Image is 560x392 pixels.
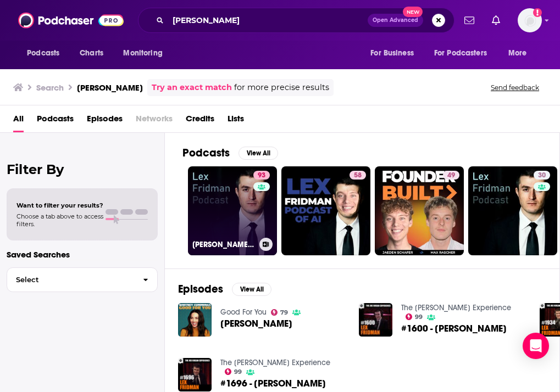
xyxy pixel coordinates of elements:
span: 99 [234,369,242,374]
a: Show notifications dropdown [460,11,479,30]
button: View All [239,147,278,160]
span: 58 [354,170,362,181]
a: 49 [375,166,464,255]
div: Search podcasts, credits, & more... [138,8,454,33]
a: 99 [225,368,242,375]
span: Podcasts [27,46,59,61]
a: 30 [534,171,550,180]
span: 79 [280,310,288,315]
button: Show profile menu [518,8,542,32]
a: The Joe Rogan Experience [220,358,330,367]
a: Episodes [87,110,123,132]
span: 99 [415,315,423,320]
img: #1696 - Lex Fridman [178,358,212,391]
button: View All [232,283,271,296]
span: for more precise results [234,81,329,94]
h2: Podcasts [182,146,230,160]
button: open menu [115,43,176,64]
a: Charts [73,43,110,64]
img: #1600 - Lex Fridman [359,303,392,337]
a: 49 [443,171,459,180]
a: EpisodesView All [178,282,271,296]
button: Send feedback [487,83,542,92]
p: Saved Searches [7,249,158,260]
a: 58 [350,171,366,180]
svg: Add a profile image [533,8,542,17]
a: PodcastsView All [182,146,278,160]
button: open menu [363,43,428,64]
span: Monitoring [123,46,162,61]
a: 93 [253,171,270,180]
h2: Episodes [178,282,223,296]
a: Lists [228,110,244,132]
span: #1696 - [PERSON_NAME] [220,379,326,388]
h3: [PERSON_NAME] Podcast [192,240,255,249]
a: Try an exact match [152,81,232,94]
a: 93[PERSON_NAME] Podcast [188,166,277,255]
img: Lex Fridman [178,303,212,337]
span: Networks [136,110,173,132]
span: For Podcasters [434,46,487,61]
a: Lex Fridman [220,319,292,328]
a: The Joe Rogan Experience [401,303,511,312]
span: 30 [538,170,546,181]
input: Search podcasts, credits, & more... [168,12,368,29]
h3: [PERSON_NAME] [77,82,143,93]
span: 93 [258,170,265,181]
span: Want to filter your results? [16,201,103,209]
span: Charts [80,46,103,61]
a: 99 [406,313,423,320]
a: #1600 - Lex Fridman [401,324,507,333]
a: Credits [186,110,214,132]
span: Open Advanced [373,18,418,23]
a: Good For You [220,307,267,317]
span: More [508,46,527,61]
a: 79 [271,309,289,316]
a: Podcasts [37,110,74,132]
span: [PERSON_NAME] [220,319,292,328]
span: Choose a tab above to access filters. [16,212,103,228]
span: Logged in as collectedstrategies [518,8,542,32]
span: 49 [447,170,455,181]
button: open menu [19,43,74,64]
img: Podchaser - Follow, Share and Rate Podcasts [18,10,124,31]
a: #1696 - Lex Fridman [220,379,326,388]
span: New [403,7,423,17]
div: Open Intercom Messenger [523,333,549,359]
button: open menu [427,43,503,64]
button: Select [7,267,158,292]
a: Show notifications dropdown [487,11,504,30]
span: Select [7,276,134,283]
span: For Business [370,46,414,61]
h2: Filter By [7,161,158,177]
a: 30 [468,166,557,255]
a: 58 [281,166,370,255]
button: open menu [501,43,541,64]
img: User Profile [518,8,542,32]
a: All [13,110,24,132]
span: #1600 - [PERSON_NAME] [401,324,507,333]
button: Open AdvancedNew [368,14,423,27]
h3: Search [36,82,64,93]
